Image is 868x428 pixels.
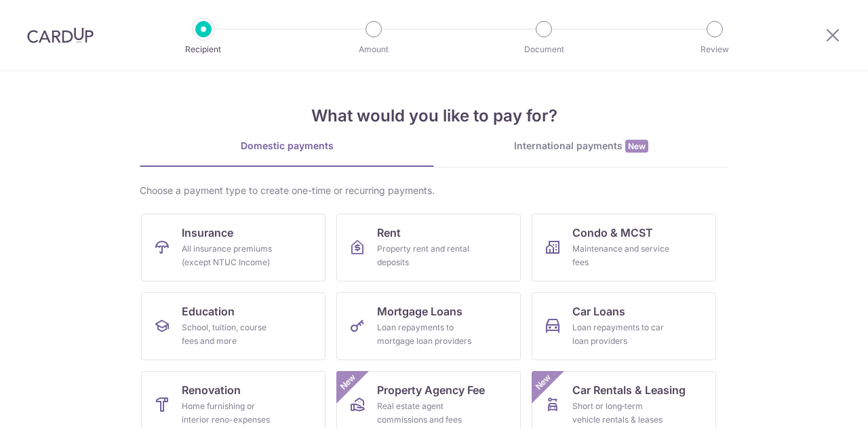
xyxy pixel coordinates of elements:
[494,43,594,56] p: Document
[182,321,279,348] div: School, tuition, course fees and more
[377,225,401,241] span: Rent
[572,321,670,348] div: Loan repayments to car loan providers
[336,292,521,360] a: Mortgage LoansLoan repayments to mortgage loan providers
[625,140,648,153] span: New
[377,303,462,319] span: Mortgage Loans
[532,214,716,281] a: Condo & MCSTMaintenance and service fees
[27,27,94,43] img: CardUp
[532,371,555,393] span: New
[182,382,241,398] span: Renovation
[377,400,475,427] div: Real estate agent commissions and fees
[140,184,728,197] div: Choose a payment type to create one-time or recurring payments.
[182,242,279,269] div: All insurance premiums (except NTUC Income)
[323,43,424,56] p: Amount
[182,400,279,427] div: Home furnishing or interior reno-expenses
[572,303,625,319] span: Car Loans
[377,321,475,348] div: Loan repayments to mortgage loan providers
[572,225,653,241] span: Condo & MCST
[140,139,434,153] div: Domestic payments
[532,292,716,360] a: Car LoansLoan repayments to car loan providers
[153,43,254,56] p: Recipient
[665,43,765,56] p: Review
[140,104,728,128] h4: What would you like to pay for?
[336,214,521,281] a: RentProperty rent and rental deposits
[572,242,670,269] div: Maintenance and service fees
[377,242,475,269] div: Property rent and rental deposits
[572,400,670,427] div: Short or long‑term vehicle rentals & leases
[182,303,235,319] span: Education
[337,371,359,393] span: New
[182,225,233,241] span: Insurance
[377,382,485,398] span: Property Agency Fee
[434,139,728,153] div: International payments
[572,382,686,398] span: Car Rentals & Leasing
[141,292,325,360] a: EducationSchool, tuition, course fees and more
[141,214,325,281] a: InsuranceAll insurance premiums (except NTUC Income)
[781,387,854,421] iframe: Opens a widget where you can find more information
